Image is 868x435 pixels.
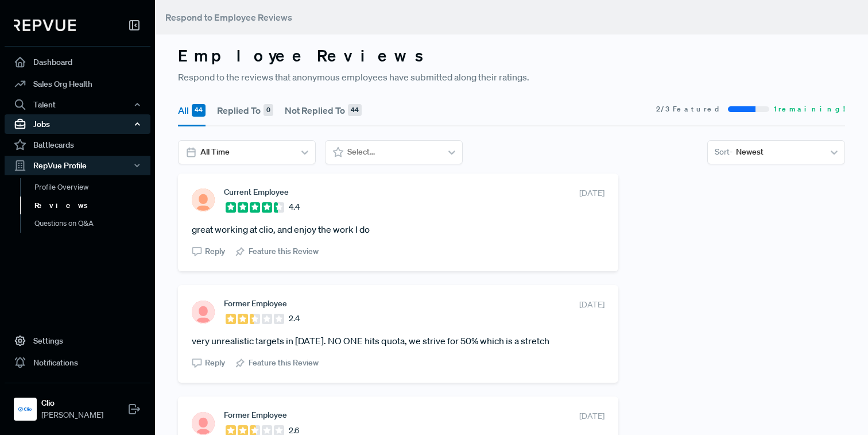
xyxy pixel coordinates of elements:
article: great working at clio, and enjoy the work I do [192,222,604,236]
button: RepVue Profile [5,156,150,175]
span: [DATE] [579,299,604,311]
a: Questions on Q&A [20,214,166,233]
span: [DATE] [579,410,604,422]
span: 1 remaining! [774,104,845,114]
span: Feature this Review [249,357,319,369]
span: 2.4 [289,313,300,325]
a: Reviews [20,197,166,215]
span: Former Employee [224,410,287,419]
button: All 44 [178,94,206,126]
span: 2 / 3 Featured [656,104,723,114]
span: [PERSON_NAME] [41,409,103,421]
span: [DATE] [579,187,604,199]
button: Talent [5,95,150,114]
a: Profile Overview [20,178,166,197]
span: Former Employee [224,299,287,308]
button: Not Replied To 44 [285,94,362,126]
span: Feature this Review [249,245,319,257]
div: 0 [263,104,273,117]
button: Replied To 0 [217,94,273,126]
span: Reply [205,357,225,369]
strong: Clio [41,397,103,409]
h3: Employee Reviews [178,46,845,66]
span: Current Employee [224,187,289,197]
span: Respond to Employee Reviews [165,11,292,23]
span: Reply [205,245,225,257]
img: RepVue [14,20,76,31]
a: Dashboard [5,51,150,73]
p: Respond to the reviews that anonymous employees have submitted along their ratings. [178,70,845,84]
div: 44 [192,104,206,117]
article: very unrealistic targets in [DATE]. NO ONE hits quota, we strive for 50% which is a stretch [192,334,604,348]
span: 4.4 [289,201,300,213]
img: Clio [16,400,34,418]
div: 44 [348,104,362,117]
a: Battlecards [5,134,150,156]
a: Notifications [5,352,150,374]
a: Sales Org Health [5,73,150,95]
button: Jobs [5,114,150,134]
a: ClioClio[PERSON_NAME] [5,383,150,426]
span: Sort - [715,146,733,158]
a: Settings [5,330,150,352]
